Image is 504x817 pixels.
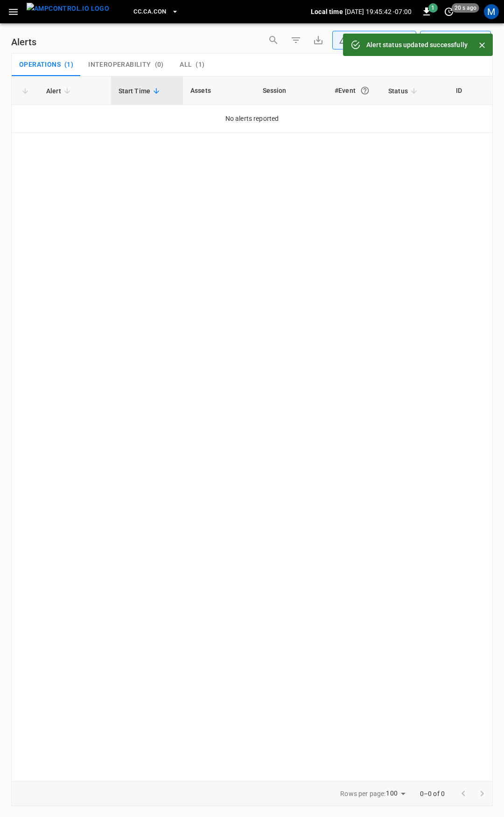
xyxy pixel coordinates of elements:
div: Alert status updated successfully [366,36,468,53]
span: CC.CA.CON [133,7,166,17]
td: No alerts reported [12,105,492,133]
button: Close [475,38,489,52]
h6: Alerts [11,35,36,49]
span: Status [388,85,420,97]
th: Assets [183,77,255,105]
span: All [180,61,192,69]
span: 20 s ago [452,3,479,13]
span: Alert [46,85,73,97]
th: ID [448,77,492,105]
span: Operations [19,61,61,69]
span: Start Time [119,85,163,97]
button: An event is a single occurrence of an issue. An alert groups related events for the same asset, m... [357,82,373,99]
p: Local time [311,7,343,16]
button: set refresh interval [441,4,456,19]
div: Unresolved [339,35,401,45]
div: #Event [335,82,373,99]
div: profile-icon [484,4,499,19]
th: Session [255,77,328,105]
span: 1 [428,3,438,13]
div: Last 24 hrs [437,31,491,49]
p: 0–0 of 0 [420,789,445,798]
span: ( 0 ) [155,61,164,69]
span: Interoperability [88,61,151,69]
p: [DATE] 19:45:42 -07:00 [345,7,412,16]
span: ( 1 ) [196,61,204,69]
p: Rows per page: [340,789,385,798]
button: CC.CA.CON [130,3,182,21]
div: 100 [386,787,408,800]
img: ampcontrol.io logo [27,3,109,14]
span: ( 1 ) [64,61,73,69]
